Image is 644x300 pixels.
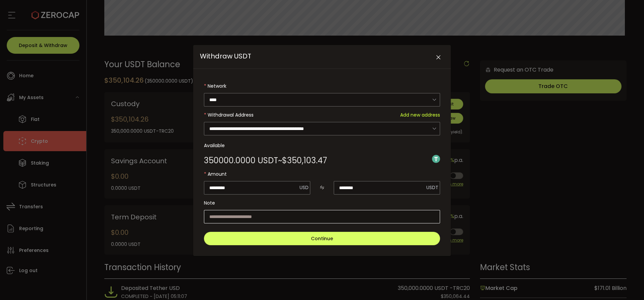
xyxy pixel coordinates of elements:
[204,196,440,210] label: Note
[282,157,327,165] span: $350,103.47
[432,52,444,63] button: Close
[400,108,440,122] span: Add new address
[204,157,327,165] div: ~
[426,184,438,191] span: USDT
[311,235,333,242] span: Continue
[204,139,440,152] label: Available
[204,79,440,93] label: Network
[204,167,440,181] label: Amount
[193,45,451,256] div: Withdraw USDT
[200,51,251,61] span: Withdraw USDT
[610,268,644,300] iframe: Chat Widget
[204,232,440,245] button: Continue
[300,184,309,191] span: USD
[204,157,278,165] span: 350000.0000 USDT
[208,112,254,118] span: Withdrawal Address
